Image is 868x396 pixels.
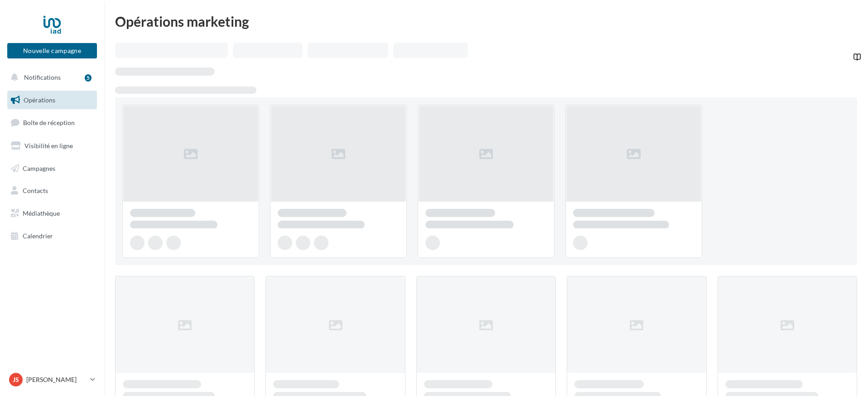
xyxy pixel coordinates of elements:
[115,14,857,28] div: Opérations marketing
[5,181,99,200] a: Contacts
[26,375,87,384] p: [PERSON_NAME]
[5,159,99,178] a: Campagnes
[7,371,97,388] a: JS [PERSON_NAME]
[85,74,92,82] div: 5
[5,91,99,110] a: Opérations
[5,227,99,246] a: Calendrier
[24,96,55,104] span: Opérations
[5,136,99,155] a: Visibilité en ligne
[13,375,19,384] span: JS
[5,68,95,87] button: Notifications 5
[24,142,73,150] span: Visibilité en ligne
[5,113,99,132] a: Boîte de réception
[23,119,75,126] span: Boîte de réception
[23,187,48,194] span: Contacts
[23,232,53,240] span: Calendrier
[7,43,97,58] button: Nouvelle campagne
[24,73,61,81] span: Notifications
[5,204,99,223] a: Médiathèque
[23,164,55,172] span: Campagnes
[23,209,60,217] span: Médiathèque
